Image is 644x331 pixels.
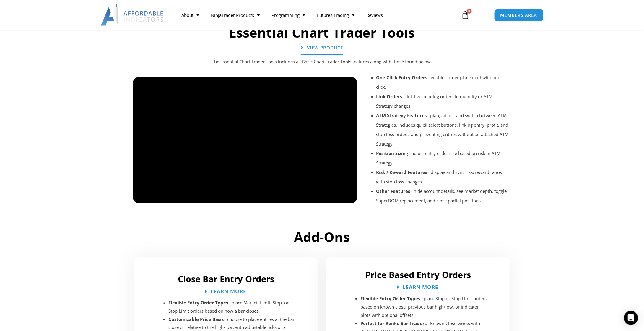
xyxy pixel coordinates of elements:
strong: Position Sizing [376,150,408,156]
a: Learn More [398,285,439,290]
nav: Menu [175,8,454,22]
strong: Customizable Price Basis [168,316,224,322]
li: – link live pending orders to quantity or ATM Strategy changes. [376,92,510,111]
li: – enables order placement with one click. [376,73,510,92]
span: MEMBERS AREA [500,13,537,17]
a: View Product [301,41,343,55]
li: – plan, adjust, and switch between ATM Strategies. Includes quick select buttons, linking entry, ... [376,111,510,148]
li: – display and sync risk/reward ratios with stop loss changes. [376,167,510,186]
li: – hide account details, see market depth, toggle SuperDOM replacement, and close partial positions. [376,186,510,205]
img: LogoAI | Affordable Indicators – NinjaTrader [101,4,164,26]
h2: Close Bar Entry Orders [140,273,312,285]
a: NinjaTrader Products [205,8,266,22]
strong: Other Features [376,188,410,194]
span: View Product [307,46,343,50]
strong: Risk / Reward Features [376,169,427,175]
li: – place Stop or Stop Limit orders based on known close, previous bar high/low, or indicator plots... [360,295,489,319]
strong: Perfect for Renko Bar Traders [360,320,427,326]
span: 0 [467,9,472,14]
h2: Essential Chart Trader Tools [130,24,514,41]
a: Reviews [360,8,389,22]
a: Programming [266,8,311,22]
div: Open Intercom Messenger [624,311,638,325]
strong: ATM Strategy Features [376,112,427,118]
li: – adjust entry order size based on risk in ATM Strategy. [376,148,510,167]
strong: Flexible Entry Order Types [360,296,420,301]
strong: Flexible Entry Order Types [168,300,228,306]
h2: Price Based Entry Orders [332,269,504,280]
strong: One Click Entry Orders [376,75,427,80]
span: Learn More [211,289,247,294]
strong: Link Orders [376,93,402,99]
p: The Essential Chart Trader Tools includes all Basic Chart Trader Tools features along with those ... [145,58,499,66]
a: Futures Trading [311,8,360,22]
a: 0 [453,7,479,24]
li: – place Market, Limit, Stop, or Stop Limit orders based on how a bar closes. [168,299,297,315]
span: Learn More [403,285,439,290]
h2: Add-Ons [133,228,511,246]
a: MEMBERS AREA [494,9,544,21]
a: About [175,8,205,22]
a: Learn More [206,289,247,294]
